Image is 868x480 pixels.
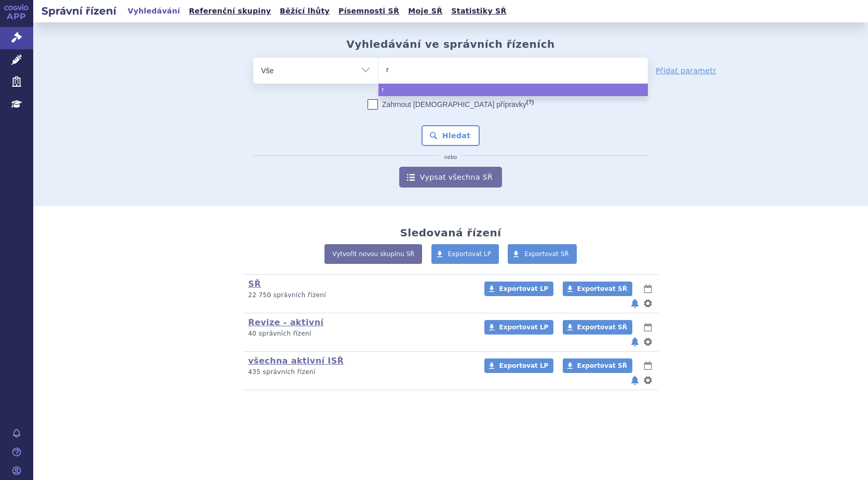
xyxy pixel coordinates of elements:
[399,167,502,188] a: Vypsat všechna SŘ
[439,154,463,161] i: nebo
[248,329,471,338] p: 40 správních řízení
[400,226,501,239] h2: Sledovaná řízení
[499,324,548,331] span: Exportovat LP
[248,291,471,300] p: 22 750 správních řízení
[524,250,569,258] span: Exportovat SŘ
[448,4,509,18] a: Statistiky SŘ
[508,244,577,264] a: Exportovat SŘ
[448,250,492,258] span: Exportovat LP
[484,320,553,335] a: Exportovat LP
[643,336,653,348] button: nastavení
[643,283,653,295] button: lhůty
[577,324,627,331] span: Exportovat SŘ
[277,4,333,18] a: Běžící lhůty
[422,125,480,146] button: Hledat
[378,84,648,96] li: r
[431,244,499,264] a: Exportovat LP
[499,285,548,292] span: Exportovat LP
[484,358,553,373] a: Exportovat LP
[335,4,402,18] a: Písemnosti SŘ
[630,336,640,348] button: notifikace
[563,358,632,373] a: Exportovat SŘ
[643,321,653,334] button: lhůty
[656,65,716,76] a: Přidat parametr
[125,4,183,18] a: Vyhledávání
[526,99,534,105] abbr: (?)
[368,99,534,110] label: Zahrnout [DEMOGRAPHIC_DATA] přípravky
[643,297,653,310] button: nastavení
[577,362,627,369] span: Exportovat SŘ
[186,4,274,18] a: Referenční skupiny
[248,356,344,366] a: všechna aktivní ISŘ
[563,282,632,296] a: Exportovat SŘ
[577,285,627,292] span: Exportovat SŘ
[484,282,553,296] a: Exportovat LP
[630,374,640,386] button: notifikace
[324,244,422,264] a: Vytvořit novou skupinu SŘ
[499,362,548,369] span: Exportovat LP
[563,320,632,335] a: Exportovat SŘ
[346,38,555,50] h2: Vyhledávání ve správních řízeních
[405,4,445,18] a: Moje SŘ
[248,317,323,327] a: Revize - aktivní
[248,279,261,289] a: SŘ
[630,297,640,310] button: notifikace
[248,368,471,377] p: 435 správních řízení
[643,374,653,386] button: nastavení
[643,359,653,372] button: lhůty
[33,4,125,18] h2: Správní řízení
